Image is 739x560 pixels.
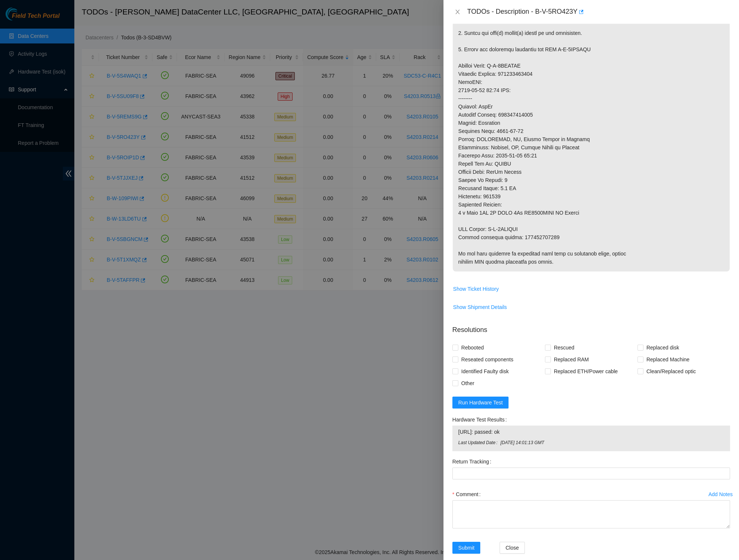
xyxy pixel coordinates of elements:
[452,9,463,16] button: Close
[458,439,500,446] span: Last Updated Date
[453,303,507,311] span: Show Shipment Details
[453,285,499,293] span: Show Ticket History
[453,283,499,295] button: Show Ticket History
[708,488,733,500] button: Add Notes
[458,398,503,407] span: Run Hardware Test
[506,544,519,552] span: Close
[500,542,525,554] button: Close
[455,9,461,15] span: close
[458,544,475,552] span: Submit
[551,365,621,377] span: Replaced ETH/Power cable
[643,354,693,365] span: Replaced Machine
[452,488,484,500] label: Comment
[500,439,724,446] span: [DATE] 14:01:13 GMT
[458,377,477,389] span: Other
[709,492,733,497] div: Add Notes
[452,468,730,479] input: Return Tracking
[452,397,509,408] button: Run Hardware Test
[452,542,481,554] button: Submit
[643,342,682,354] span: Replaced disk
[452,456,494,468] label: Return Tracking
[458,354,516,365] span: Reseated components
[452,319,730,335] p: Resolutions
[467,6,730,18] div: TODOs - Description - B-V-5RO423Y
[458,428,724,436] span: [URL]: passed: ok
[452,500,730,528] textarea: Comment
[458,365,512,377] span: Identified Faulty disk
[643,365,699,377] span: Clean/Replaced optic
[452,414,510,426] label: Hardware Test Results
[458,342,487,354] span: Rebooted
[453,301,507,313] button: Show Shipment Details
[551,342,577,354] span: Rescued
[551,354,592,365] span: Replaced RAM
